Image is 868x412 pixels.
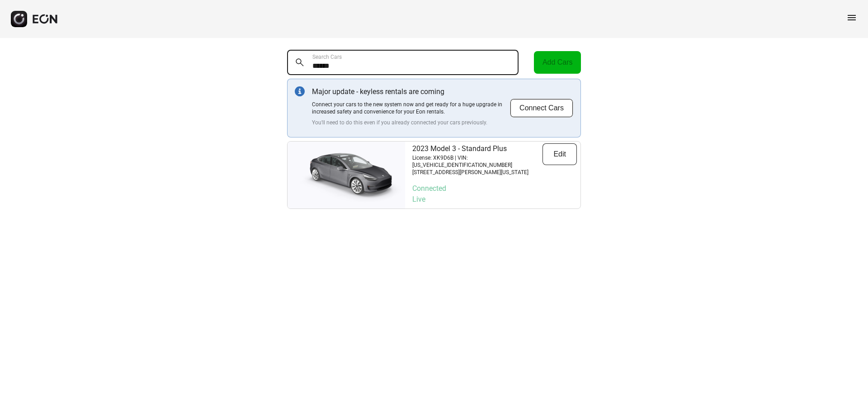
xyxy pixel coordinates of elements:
p: Major update - keyless rentals are coming [312,86,510,97]
p: License: XK9D6B | VIN: [US_VEHICLE_IDENTIFICATION_NUMBER] [412,154,542,169]
button: Connect Cars [510,99,573,118]
p: You'll need to do this even if you already connected your cars previously. [312,119,510,126]
button: Edit [542,143,577,165]
p: [STREET_ADDRESS][PERSON_NAME][US_STATE] [412,169,542,176]
p: Connect your cars to the new system now and get ready for a huge upgrade in increased safety and ... [312,101,510,115]
span: menu [846,12,857,23]
p: Connected [412,183,577,194]
img: car [288,146,405,204]
p: Live [412,194,577,205]
label: Search Cars [312,53,342,61]
p: 2023 Model 3 - Standard Plus [412,143,542,154]
img: info [295,86,305,96]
